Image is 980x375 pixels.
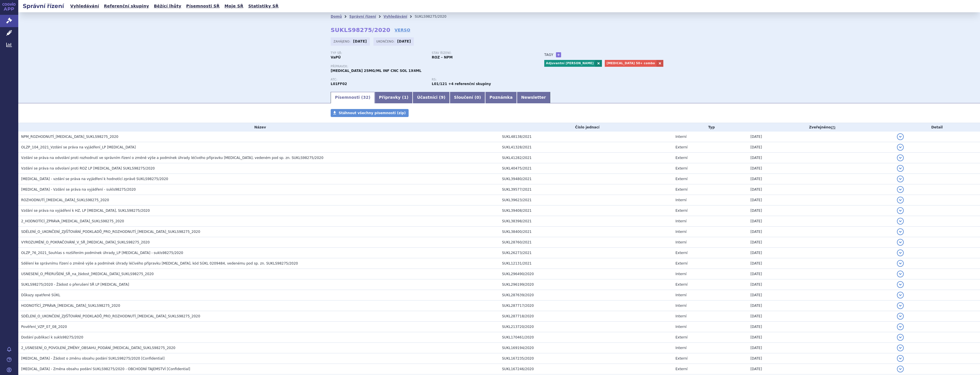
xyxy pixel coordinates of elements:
button: detail [897,260,904,267]
abbr: (?) [831,126,835,130]
span: Interní [675,198,686,202]
span: Externí [675,283,687,287]
strong: [DATE] [353,39,367,43]
td: SUKL287717/2020 [499,301,672,311]
button: detail [897,334,904,341]
td: [DATE] [748,237,894,248]
td: SUKL40475/2021 [499,163,672,174]
span: Důkazy opatřené SÚKL [21,293,60,297]
a: + [556,52,561,57]
td: [DATE] [748,195,894,205]
button: detail [897,144,904,151]
span: USNESENÍ_O_PŘERUŠENÍ_SŘ_na_žádost_KEYTRUDA_SUKLS98275_2020 [21,272,154,276]
strong: [DATE] [397,39,411,43]
span: Interní [675,314,686,318]
td: SUKL170461/2020 [499,332,672,343]
span: Keytruda - Žádost o změnu obsahu podání SUKLS98275/2020 [Confidential] [21,356,164,360]
button: detail [897,281,904,288]
span: OLZP_76_2021_Souhlas s rozšířením podmínek úhrady_LP KEYTRUDA - sukls98275/2020 [21,251,183,255]
strong: +4 referenční skupiny [448,82,491,86]
span: SUKLS98275/2020 - Žádost o přerušení SŘ LP Keytruda [21,283,129,287]
a: Stáhnout všechny písemnosti (zip) [331,109,409,117]
td: [DATE] [748,174,894,184]
td: [DATE] [748,142,894,153]
strong: SUKLS98275/2020 [331,27,390,33]
button: detail [897,302,904,309]
span: ROZHODNUTÍ_KEYTRUDA_SUKLS98275_2020 [21,198,109,202]
strong: pembrolizumab [432,82,447,86]
td: SUKL39577/2021 [499,184,672,195]
a: Přípravky (1) [375,92,413,103]
span: SDĚLENÍ_O_UKONČENÍ_ZJIŠŤOVÁNÍ_PODKLADŮ_PRO_ROZHODNUTÍ_KEYTRUDA_SUKLS98275_2020 [21,314,200,318]
td: SUKL26273/2021 [499,248,672,258]
a: Účastníci (9) [413,92,449,103]
span: Keytruda - vzdání se práva na vyjádření k hodnotící zprávě SUKLS98275/2020 [21,177,168,181]
th: Číslo jednací [499,123,672,132]
td: SUKL169194/2020 [499,343,672,353]
span: Externí [675,251,687,255]
span: Interní [675,272,686,276]
button: detail [897,207,904,214]
span: Externí [675,145,687,149]
td: SUKL39408/2021 [499,205,672,216]
td: [DATE] [748,216,894,227]
a: Referenční skupiny [102,2,151,10]
a: VERSO [395,27,410,33]
td: SUKL48138/2021 [499,132,672,142]
th: Zveřejněno [748,123,894,132]
a: [MEDICAL_DATA] 50+ combo [605,60,656,67]
button: detail [897,323,904,330]
p: Přípravek: [331,65,533,68]
button: detail [897,271,904,277]
span: SDĚLENÍ_O_UKONČENÍ_ZJIŠŤOVÁNÍ_PODKLADŮ_PRO_ROZHODNUTÍ_KEYTRUDA_SUKLS98275_2020 [21,230,200,234]
span: Externí [675,356,687,360]
span: 2_USNESENÍ_O_POVOLENÍ_ZMĚNY_OBSAHU_PODÁNÍ_KEYTRUDA_SUKLS98275_2020 [21,346,175,350]
span: Interní [675,230,686,234]
td: [DATE] [748,248,894,258]
h3: Tagy [544,51,553,58]
h2: Správní řízení [18,2,69,10]
span: 9 [441,95,444,100]
button: detail [897,355,904,362]
td: SUKL38400/2021 [499,227,672,237]
td: [DATE] [748,322,894,332]
span: Interní [675,325,686,329]
td: SUKL12131/2021 [499,258,672,269]
td: SUKL39623/2021 [499,195,672,205]
strong: ROZ – NPM [432,55,453,59]
span: Interní [675,135,686,139]
td: SUKL287639/2020 [499,290,672,301]
a: Písemnosti (32) [331,92,375,103]
span: Externí [675,166,687,170]
a: Moje SŘ [223,2,245,10]
span: 1 [404,95,407,100]
strong: VaPÚ [331,55,341,59]
a: Statistiky SŘ [246,2,280,10]
span: 32 [363,95,368,100]
button: detail [897,228,904,235]
td: [DATE] [748,332,894,343]
p: Typ SŘ: [331,51,426,55]
span: Ukončeno: [376,39,396,44]
button: detail [897,292,904,299]
td: [DATE] [748,269,894,279]
span: Zahájeno: [334,39,352,44]
td: [DATE] [748,311,894,322]
td: SUKL296490/2020 [499,269,672,279]
button: detail [897,249,904,256]
span: Externí [675,335,687,339]
span: Vzdání se práva na vyjádření k HZ, LP KEYTRUDA, SUKLS98275/2020 [21,209,150,213]
th: Detail [894,123,980,132]
span: Externí [675,367,687,371]
td: SUKL167235/2020 [499,353,672,364]
button: detail [897,366,904,372]
span: Interní [675,219,686,223]
button: detail [897,154,904,161]
span: Externí [675,187,687,191]
button: detail [897,218,904,225]
td: SUKL287718/2020 [499,311,672,322]
td: [DATE] [748,364,894,374]
p: Stav řízení: [432,51,527,55]
button: detail [897,239,904,246]
p: ATC: [331,78,426,81]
